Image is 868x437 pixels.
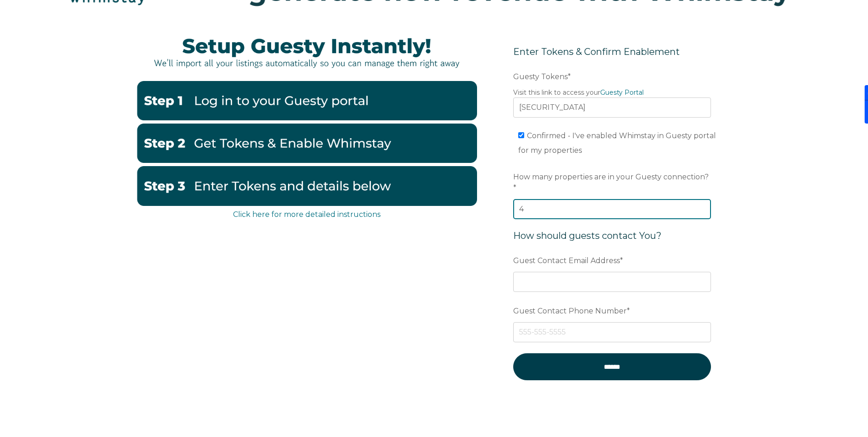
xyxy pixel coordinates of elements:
img: GuestyTokensandenable [136,124,477,163]
span: Enter Tokens & Confirm Enablement [513,46,680,57]
img: Guestystep1-2 [136,81,477,120]
span: Guesty Tokens [513,70,568,84]
input: Example: eyJhbGciOiJIUzI1NiIsInR5cCI6IkpXVCJ9.eyJ0b2tlbklkIjoiNjQ2NjA0ODdiNWE1Njg1NzkyMGNjYThkIiw... [513,97,711,118]
a: Guesty Portal [600,88,644,97]
span: Confirmed - I've enabled Whimstay in Guesty portal for my properties [518,131,716,155]
input: 555-555-5555 [513,322,711,342]
span: Guest Contact Phone Number [513,304,627,318]
img: EnterbelowGuesty [136,166,477,205]
a: Click here for more detailed instructions [233,210,380,219]
input: Confirmed - I've enabled Whimstay in Guesty portal for my properties [518,132,524,138]
img: instantlyguesty [136,26,477,77]
span: How many properties are in your Guesty connection? [513,170,709,184]
legend: Visit this link to access your [513,88,711,97]
span: How should guests contact You? [513,230,662,241]
span: Guest Contact Email Address [513,254,620,268]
